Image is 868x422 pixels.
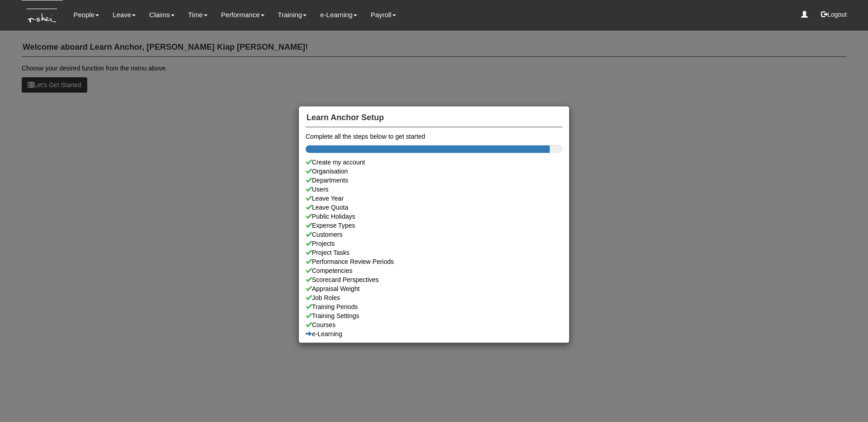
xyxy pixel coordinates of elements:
[306,131,562,141] div: Complete all the steps below to get started
[306,239,562,248] a: Projects
[306,109,562,127] h4: Learn Anchor Setup
[306,184,562,193] a: Users
[306,266,562,275] a: Competencies
[306,220,562,230] a: Expense Types
[306,329,562,338] a: e-Learning
[306,175,562,184] a: Departments
[306,230,562,239] a: Customers
[306,293,562,302] a: Job Roles
[306,302,562,311] a: Training Periods
[306,320,562,329] a: Courses
[306,311,562,320] a: Training Settings
[306,202,562,211] a: Leave Quota
[306,166,562,175] a: Organisation
[306,211,562,220] a: Public Holidays
[306,248,562,257] a: Project Tasks
[306,157,562,166] div: Create my account
[306,275,562,284] a: Scorecard Perspectives
[306,284,562,293] a: Appraisal Weight
[306,193,562,202] a: Leave Year
[306,257,562,266] a: Performance Review Periods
